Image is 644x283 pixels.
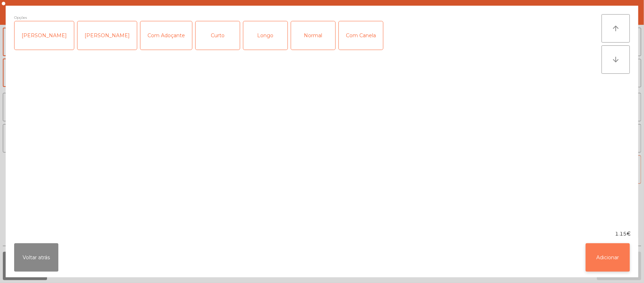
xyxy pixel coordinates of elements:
[196,21,240,50] div: Curto
[243,21,288,50] div: Longo
[611,24,620,33] i: arrow_upward
[602,14,630,43] button: arrow_upward
[14,21,74,50] div: [PERSON_NAME]
[339,21,383,50] div: Com Canela
[611,55,620,64] i: arrow_downward
[140,21,192,50] div: Com Adoçante
[6,230,638,238] div: 1.15€
[77,21,137,50] div: [PERSON_NAME]
[291,21,335,50] div: Normal
[602,45,630,74] button: arrow_downward
[14,243,58,272] button: Voltar atrás
[586,243,630,272] button: Adicionar
[14,14,27,21] span: Opções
